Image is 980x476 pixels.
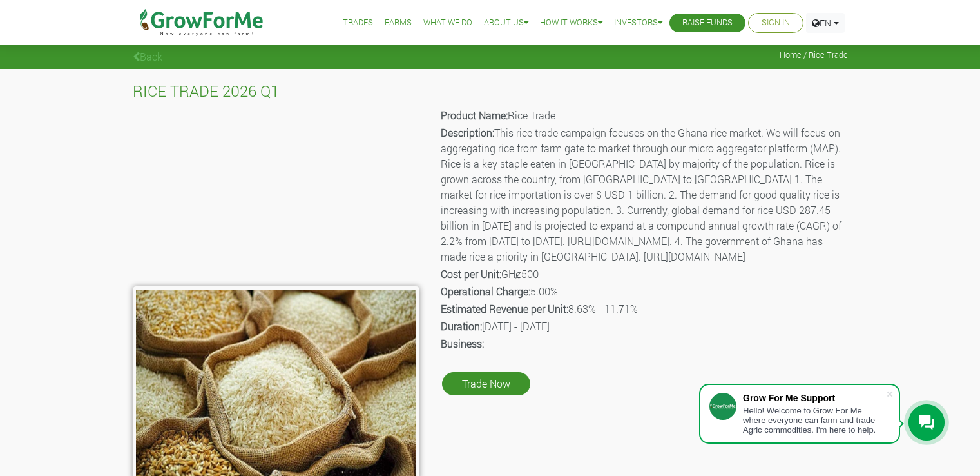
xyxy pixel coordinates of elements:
b: Product Name: [441,108,508,122]
a: Raise Funds [682,16,733,30]
span: Home / Rice Trade [780,50,848,60]
b: Business: [441,337,484,350]
a: Back [133,50,162,63]
a: Trade Now [442,372,530,395]
b: Duration: [441,319,482,333]
p: This rice trade campaign focuses on the Ghana rice market. We will focus on aggregating rice from... [441,125,846,264]
p: Rice Trade [441,108,846,123]
a: Sign In [762,16,790,30]
b: Estimated Revenue per Unit: [441,302,568,315]
a: Farms [385,16,412,30]
p: [DATE] - [DATE] [441,319,846,334]
a: EN [806,13,845,33]
a: How it Works [540,16,602,30]
div: Grow For Me Support [743,393,886,403]
a: What We Do [423,16,472,30]
a: About Us [484,16,528,30]
b: Operational Charge: [441,284,530,298]
b: Description: [441,126,494,139]
p: GHȼ500 [441,266,846,282]
a: Investors [614,16,662,30]
a: Trades [343,16,373,30]
b: Cost per Unit: [441,267,501,281]
h4: RICE TRADE 2026 Q1 [133,82,848,101]
p: 5.00% [441,284,846,299]
div: Hello! Welcome to Grow For Me where everyone can farm and trade Agric commodities. I'm here to help. [743,406,886,435]
p: 8.63% - 11.71% [441,301,846,317]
